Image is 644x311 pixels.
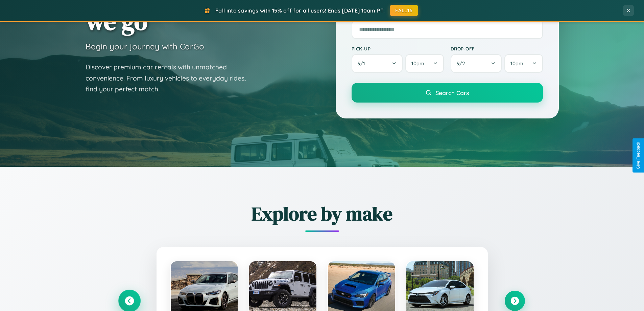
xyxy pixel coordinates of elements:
div: Give Feedback [636,142,641,169]
button: 9/1 [352,54,403,73]
label: Pick-up [352,46,444,51]
span: 10am [510,60,523,67]
span: Fall into savings with 15% off for all users! Ends [DATE] 10am PT. [215,7,385,14]
label: Drop-off [451,46,543,51]
button: Search Cars [352,83,543,103]
button: 9/2 [451,54,502,73]
span: Search Cars [435,89,469,96]
span: 10am [411,60,424,67]
button: 10am [504,54,543,73]
span: 9 / 1 [358,60,368,67]
h3: Begin your journey with CarGo [86,41,204,51]
span: 9 / 2 [457,60,468,67]
p: Discover premium car rentals with unmatched convenience. From luxury vehicles to everyday rides, ... [86,62,255,95]
button: FALL15 [390,5,418,16]
h2: Explore by make [119,201,525,227]
button: 10am [405,54,444,73]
